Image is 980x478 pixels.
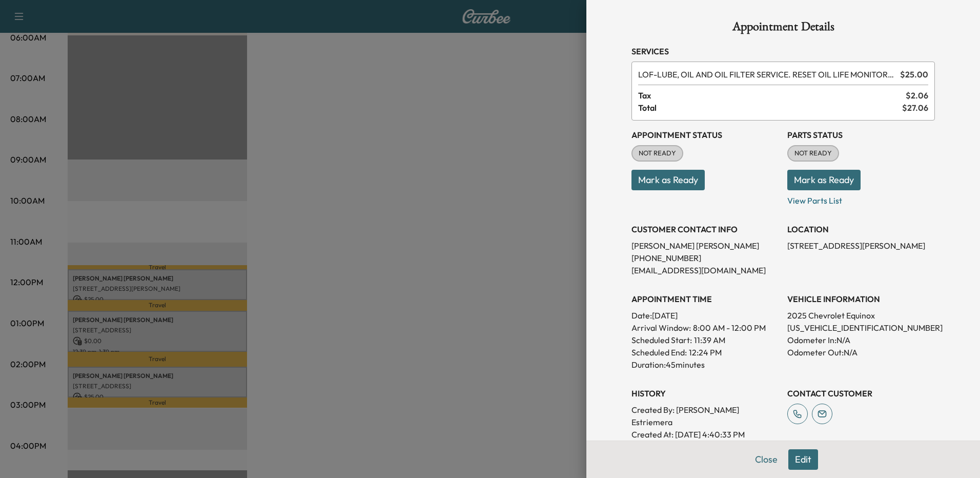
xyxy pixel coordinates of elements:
span: $ 27.06 [902,102,928,114]
h3: History [631,387,779,400]
span: NOT READY [788,148,838,158]
p: Odometer In: N/A [787,334,935,346]
h1: Appointment Details [631,21,935,37]
p: 12:24 PM [689,346,722,358]
h3: Appointment Status [631,129,779,141]
p: [PHONE_NUMBER] [631,252,779,264]
p: [PERSON_NAME] [PERSON_NAME] [631,240,779,252]
button: Close [748,449,784,470]
span: Tax [638,89,906,102]
p: Created At : [DATE] 4:40:33 PM [631,428,779,441]
p: [EMAIL_ADDRESS][DOMAIN_NAME] [631,264,779,276]
p: [STREET_ADDRESS][PERSON_NAME] [787,240,935,252]
span: Total [638,102,902,114]
p: 2025 Chevrolet Equinox [787,309,935,322]
span: $ 25.00 [900,68,928,81]
span: NOT READY [632,148,682,158]
button: Mark as Ready [631,170,705,190]
h3: Parts Status [787,129,935,141]
p: Date: [DATE] [631,309,779,322]
p: Scheduled End: [631,346,687,358]
h3: APPOINTMENT TIME [631,293,779,305]
h3: Services [631,45,935,57]
p: Odometer Out: N/A [787,346,935,358]
h3: LOCATION [787,223,935,235]
h3: CUSTOMER CONTACT INFO [631,223,779,235]
span: 8:00 AM - 12:00 PM [693,322,766,334]
h3: CONTACT CUSTOMER [787,387,935,400]
p: View Parts List [787,190,935,207]
p: Duration: 45 minutes [631,358,779,371]
p: Created By : [PERSON_NAME] Estriemera [631,404,779,428]
span: $ 2.06 [906,89,928,102]
p: 11:39 AM [694,334,725,346]
button: Mark as Ready [787,170,861,190]
p: Scheduled Start: [631,334,692,346]
p: Arrival Window: [631,322,779,334]
button: Edit [788,449,818,470]
span: LUBE, OIL AND OIL FILTER SERVICE. RESET OIL LIFE MONITOR. HAZARDOUS WASTE FEE WILL BE APPLIED. [638,68,896,81]
p: [US_VEHICLE_IDENTIFICATION_NUMBER] [787,322,935,334]
h3: VEHICLE INFORMATION [787,293,935,305]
